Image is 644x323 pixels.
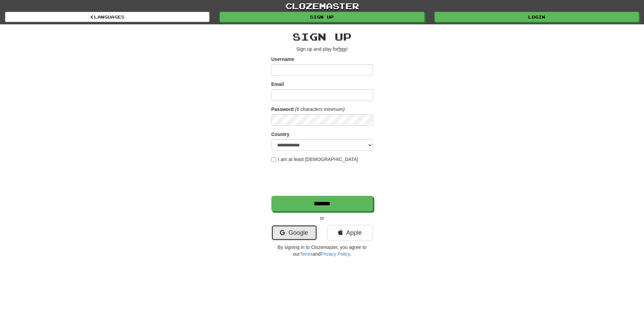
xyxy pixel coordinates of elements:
[271,157,276,162] input: I am at least [DEMOGRAPHIC_DATA]
[271,244,373,257] p: By signing in to Clozemaster, you agree to our and .
[320,251,350,257] a: Privacy Policy
[327,225,373,240] a: Apple
[5,12,209,22] a: Languages
[271,131,290,138] label: Country
[435,12,639,22] a: Login
[271,81,284,88] label: Email
[271,156,358,163] label: I am at least [DEMOGRAPHIC_DATA]
[338,46,347,52] u: free
[271,31,373,42] h2: Sign up
[271,215,373,222] p: or
[271,56,294,63] label: Username
[220,12,424,22] a: Sign up
[271,166,374,192] iframe: reCAPTCHA
[271,225,317,240] a: Google
[300,251,313,257] a: Terms
[271,46,373,52] p: Sign up and play for !
[271,106,294,113] label: Password
[295,107,345,112] em: (6 characters minimum)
